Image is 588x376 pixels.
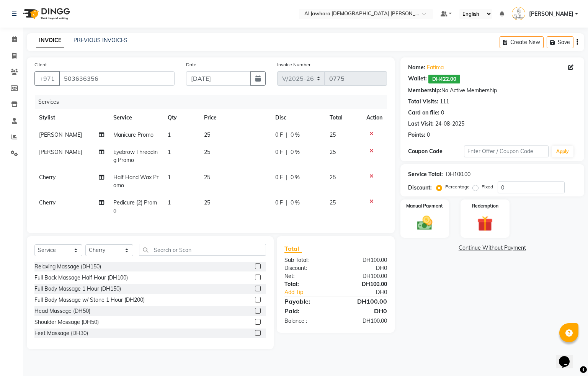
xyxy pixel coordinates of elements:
[204,174,210,181] span: 25
[168,149,171,155] span: 1
[279,288,345,296] a: Add Tip
[336,297,393,306] div: DH100.00
[275,131,283,139] span: 0 F
[408,170,443,178] div: Service Total:
[408,75,427,83] div: Wallet:
[275,199,283,207] span: 0 F
[204,149,210,155] span: 25
[408,184,432,192] div: Discount:
[428,75,460,83] span: DH422.00
[500,36,544,48] button: Create New
[325,109,362,126] th: Total
[34,318,99,326] div: Shoulder Massage (DH50)
[446,170,470,178] div: DH100.00
[408,131,425,139] div: Points:
[408,120,434,128] div: Last Visit:
[20,3,72,25] img: logo
[34,274,128,282] div: Full Back Massage Half Hour (DH100)
[275,173,283,181] span: 0 F
[275,148,283,156] span: 0 F
[139,244,266,256] input: Search or Scan
[59,71,175,86] input: Search by Name/Mobile/Email/Code
[39,174,56,181] span: Cherry
[291,131,300,139] span: 0 %
[435,120,464,128] div: 24-08-2025
[408,98,438,106] div: Total Visits:
[39,149,82,155] span: [PERSON_NAME]
[286,173,287,181] span: |
[34,71,60,86] button: +971
[336,264,393,272] div: DH0
[34,263,101,271] div: Relaxing Massage (DH150)
[204,199,210,206] span: 25
[291,199,300,207] span: 0 %
[279,280,336,288] div: Total:
[34,285,121,293] div: Full Body Massage 1 Hour (DH150)
[427,64,444,72] a: Fatima
[36,34,64,47] a: INVOICE
[408,147,464,155] div: Coupon Code
[113,149,158,163] span: Eyebrow Threading Promo
[277,61,310,68] label: Invoice Number
[336,280,393,288] div: DH100.00
[35,95,393,109] div: Services
[336,256,393,264] div: DH100.00
[199,109,271,126] th: Price
[472,203,498,209] label: Redemption
[113,174,158,189] span: Half Hand Wax Promo
[163,109,199,126] th: Qty
[291,148,300,156] span: 0 %
[34,307,90,315] div: Head Massage (DH50)
[113,199,157,214] span: Pedicure (2) Promo
[34,329,88,337] div: Feet Massage (DH30)
[286,131,287,139] span: |
[556,345,580,368] iframe: chat widget
[482,183,493,190] label: Fixed
[109,109,163,126] th: Service
[336,306,393,316] div: DH0
[362,109,387,126] th: Action
[412,214,438,232] img: _cash.svg
[284,245,302,253] span: Total
[73,37,127,44] a: PREVIOUS INVOICES
[204,131,210,138] span: 25
[345,288,393,296] div: DH0
[330,174,336,181] span: 25
[529,10,573,18] span: [PERSON_NAME]
[168,199,171,206] span: 1
[168,131,171,138] span: 1
[330,149,336,155] span: 25
[445,183,470,190] label: Percentage
[39,199,56,206] span: Cherry
[34,61,47,68] label: Client
[441,109,444,117] div: 0
[408,64,425,72] div: Name:
[464,145,548,157] input: Enter Offer / Coupon Code
[279,306,336,316] div: Paid:
[408,109,439,117] div: Card on file:
[330,131,336,138] span: 25
[336,272,393,280] div: DH100.00
[34,296,145,304] div: Full Body Massage w/ Stone 1 Hour (DH200)
[286,199,287,207] span: |
[408,87,441,95] div: Membership:
[406,203,443,209] label: Manual Payment
[330,199,336,206] span: 25
[113,131,154,138] span: Manicure Promo
[440,98,449,106] div: 111
[408,87,577,95] div: No Active Membership
[472,214,498,233] img: _gift.svg
[279,297,336,306] div: Payable:
[427,131,430,139] div: 0
[186,61,196,68] label: Date
[336,317,393,325] div: DH100.00
[279,272,336,280] div: Net:
[547,36,573,48] button: Save
[279,264,336,272] div: Discount:
[271,109,325,126] th: Disc
[552,146,573,157] button: Apply
[279,317,336,325] div: Balance :
[168,174,171,181] span: 1
[279,256,336,264] div: Sub Total:
[402,244,583,252] a: Continue Without Payment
